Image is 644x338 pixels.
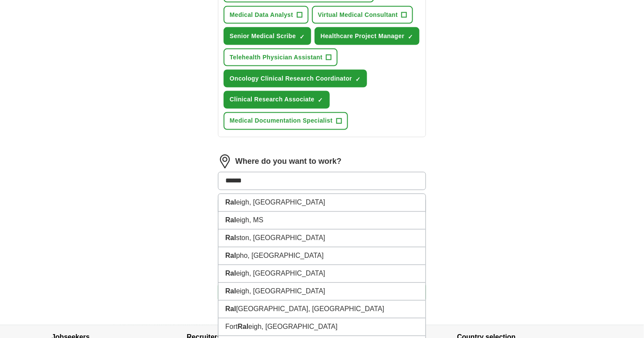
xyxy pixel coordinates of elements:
span: ✓ [408,33,413,40]
strong: Ral [225,234,236,242]
label: Where do you want to work? [235,156,342,168]
li: pho, [GEOGRAPHIC_DATA] [218,247,426,265]
button: Medical Data Analyst [224,6,309,24]
button: Virtual Medical Consultant [312,6,413,24]
button: Oncology Clinical Research Coordinator✓ [224,70,367,88]
span: Healthcare Project Manager [321,32,405,41]
span: Medical Documentation Specialist [230,117,333,126]
span: Telehealth Physician Assistant [230,53,322,62]
span: Medical Data Analyst [230,10,293,19]
strong: Ral [225,199,236,206]
strong: Ral [225,305,236,313]
strong: Ral [225,270,236,277]
li: [GEOGRAPHIC_DATA], [GEOGRAPHIC_DATA] [218,301,426,318]
li: eigh, MS [218,212,426,230]
span: Virtual Medical Consultant [318,10,398,19]
li: eigh, [GEOGRAPHIC_DATA] [218,265,426,283]
strong: Ral [225,217,236,224]
button: Healthcare Project Manager✓ [315,27,420,45]
button: Clinical Research Associate✓ [224,91,330,109]
span: Oncology Clinical Research Coordinator [230,74,352,83]
span: ✓ [355,76,361,83]
span: ✓ [299,33,305,40]
button: Telehealth Physician Assistant [224,49,338,66]
strong: Ral [225,288,236,295]
strong: Ral [225,252,236,260]
span: Senior Medical Scribe [230,32,296,41]
span: ✓ [318,97,323,104]
strong: Ral [237,323,248,331]
li: eigh, [GEOGRAPHIC_DATA] [218,194,426,212]
li: ston, [GEOGRAPHIC_DATA] [218,230,426,247]
span: Clinical Research Associate [230,95,315,104]
button: Senior Medical Scribe✓ [224,27,311,45]
button: Medical Documentation Specialist [224,112,348,130]
li: Fort eigh, [GEOGRAPHIC_DATA] [218,318,426,336]
li: eigh, [GEOGRAPHIC_DATA] [218,283,426,301]
img: location.png [218,155,232,169]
